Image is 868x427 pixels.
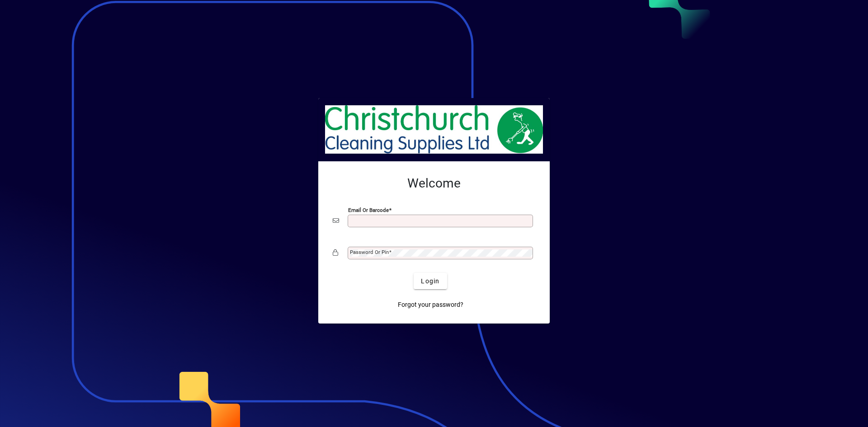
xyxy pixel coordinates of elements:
[414,273,447,289] button: Login
[398,300,463,310] span: Forgot your password?
[333,176,535,191] h2: Welcome
[421,277,439,286] span: Login
[350,249,389,255] mat-label: Password or Pin
[348,207,389,213] mat-label: Email or Barcode
[394,296,467,313] a: Forgot your password?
